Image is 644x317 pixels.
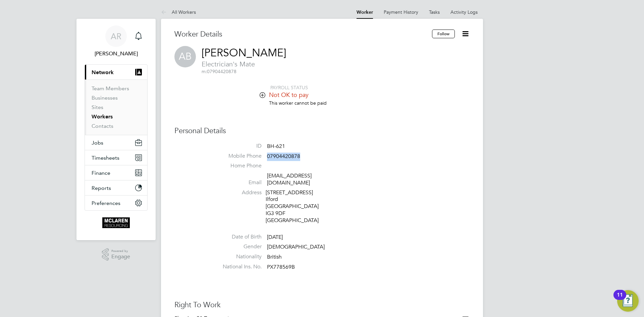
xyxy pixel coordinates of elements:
[384,9,418,15] a: Payment History
[270,85,308,91] span: PAYROLL STATUS
[215,263,262,270] label: National Ins. No.
[202,68,236,74] span: 07904420878
[215,233,262,241] label: Date of Birth
[202,46,286,59] a: [PERSON_NAME]
[429,9,440,15] a: Tasks
[85,80,147,135] div: Network
[76,19,156,240] nav: Main navigation
[111,32,121,41] span: AR
[92,155,119,161] span: Timesheets
[202,60,286,68] span: Electrician's Mate
[215,189,262,196] label: Address
[85,25,148,58] a: AR[PERSON_NAME]
[266,189,329,224] div: [STREET_ADDRESS] Ilford [GEOGRAPHIC_DATA] IG3 9DF [GEOGRAPHIC_DATA]
[102,248,130,261] a: Powered byEngage
[450,9,478,15] a: Activity Logs
[174,300,470,310] h3: Right To Work
[85,65,147,80] button: Network
[92,140,103,146] span: Jobs
[267,234,283,241] span: [DATE]
[267,254,282,260] span: British
[269,91,309,99] span: Not OK to pay
[267,264,295,270] span: PX778569B
[617,290,639,312] button: Open Resource Center, 11 new notifications
[267,143,285,150] span: BH-621
[92,200,120,206] span: Preferences
[215,143,262,150] label: ID
[102,217,129,228] img: mclaren-logo-retina.png
[174,126,470,136] h3: Personal Details
[92,104,103,110] a: Sites
[111,248,130,254] span: Powered by
[92,69,114,75] span: Network
[92,170,110,176] span: Finance
[357,9,373,15] a: Worker
[267,244,325,251] span: [DEMOGRAPHIC_DATA]
[215,179,262,186] label: Email
[92,113,113,120] a: Workers
[215,153,262,160] label: Mobile Phone
[215,253,262,260] label: Nationality
[92,185,111,191] span: Reports
[85,196,147,210] button: Preferences
[85,180,147,195] button: Reports
[267,153,300,160] span: 07904420878
[269,100,327,106] span: This worker cannot be paid
[92,123,113,129] a: Contacts
[85,165,147,180] button: Finance
[85,150,147,165] button: Timesheets
[111,254,130,260] span: Engage
[215,162,262,169] label: Home Phone
[85,217,148,228] a: Go to home page
[202,68,207,74] span: m:
[85,50,148,58] span: Arek Roziewicz
[267,172,312,186] a: [EMAIL_ADDRESS][DOMAIN_NAME]
[161,9,196,15] a: All Workers
[92,85,129,92] a: Team Members
[85,135,147,150] button: Jobs
[215,243,262,250] label: Gender
[174,46,196,67] span: AB
[92,95,118,101] a: Businesses
[617,295,623,304] div: 11
[174,30,432,39] h3: Worker Details
[432,30,455,38] button: Follow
